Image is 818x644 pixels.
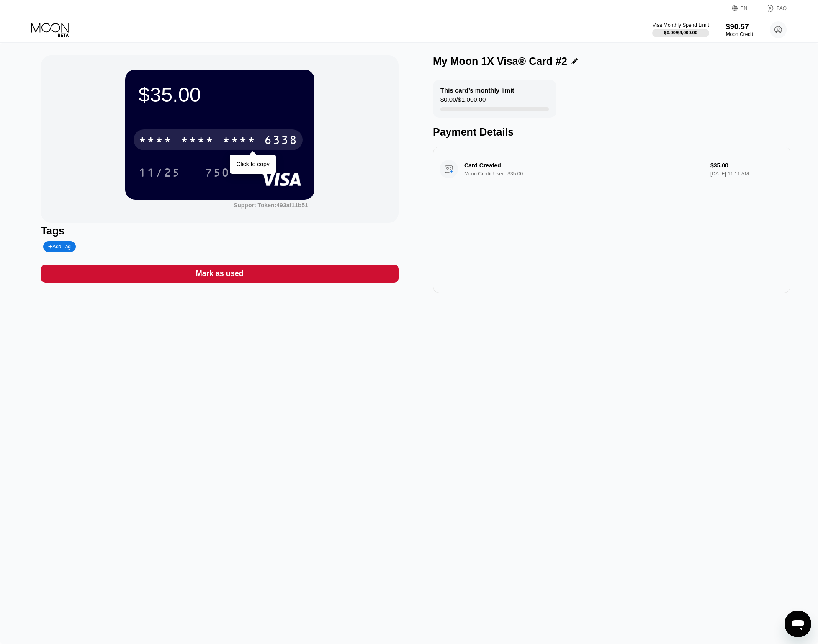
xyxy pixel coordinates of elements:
[198,162,236,183] div: 750
[726,23,753,31] div: $90.57
[234,202,308,209] div: Support Token: 493af11b51
[726,31,753,37] div: Moon Credit
[785,611,811,637] iframe: Button to launch messaging window, conversation in progress
[726,23,753,37] div: $90.57Moon Credit
[236,161,269,167] div: Click to copy
[48,244,71,250] div: Add Tag
[440,87,514,94] div: This card’s monthly limit
[732,4,757,13] div: EN
[440,96,486,107] div: $0.00 / $1,000.00
[139,83,301,106] div: $35.00
[139,167,180,180] div: 11/25
[234,202,308,209] div: Support Token:493af11b51
[196,269,244,278] div: Mark as used
[757,4,787,13] div: FAQ
[433,126,790,138] div: Payment Details
[652,22,709,37] div: Visa Monthly Spend Limit$0.00/$4,000.00
[433,55,567,67] div: My Moon 1X Visa® Card #2
[664,30,697,35] div: $0.00 / $4,000.00
[741,5,748,11] div: EN
[264,134,298,148] div: 6338
[132,162,187,183] div: 11/25
[777,5,787,11] div: FAQ
[652,22,709,28] div: Visa Monthly Spend Limit
[41,225,399,237] div: Tags
[41,265,399,283] div: Mark as used
[43,241,76,252] div: Add Tag
[205,167,230,180] div: 750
